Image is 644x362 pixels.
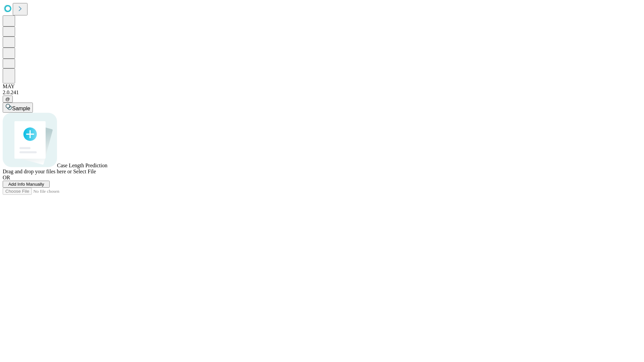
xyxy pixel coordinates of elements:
span: Add Info Manually [8,182,44,187]
span: @ [5,97,10,102]
button: Add Info Manually [3,181,50,188]
span: Sample [12,106,30,111]
div: 2.0.241 [3,89,641,96]
button: @ [3,96,13,103]
button: Sample [3,103,33,113]
span: OR [3,175,10,180]
span: Drag and drop your files here or [3,169,72,174]
span: Select File [73,169,96,174]
span: Case Length Prediction [57,163,107,168]
div: MAY [3,83,641,89]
